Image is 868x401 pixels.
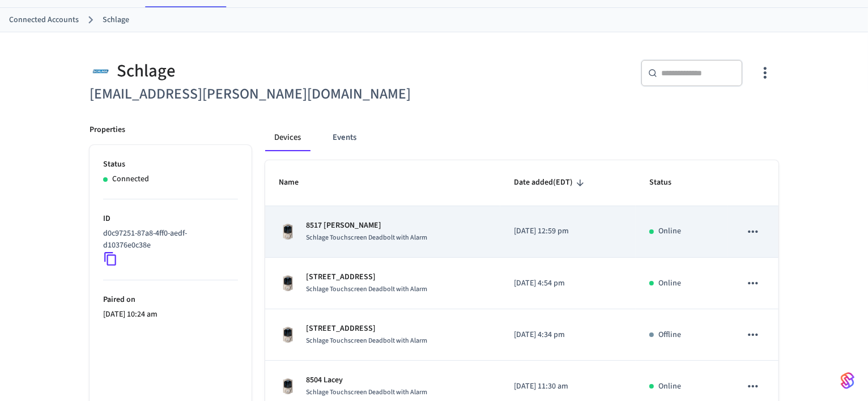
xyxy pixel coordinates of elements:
[306,284,427,294] span: Schlage Touchscreen Deadbolt with Alarm
[279,326,297,344] img: Schlage Sense Smart Deadbolt with Camelot Trim, Front
[649,174,686,191] span: Status
[514,174,588,191] span: Date added(EDT)
[658,225,681,237] p: Online
[658,278,681,289] p: Online
[841,372,854,390] img: SeamLogoGradient.69752ec5.svg
[103,213,238,225] p: ID
[306,387,427,397] span: Schlage Touchscreen Deadbolt with Alarm
[90,124,125,136] p: Properties
[514,225,622,237] p: [DATE] 12:59 pm
[279,274,297,292] img: Schlage Sense Smart Deadbolt with Camelot Trim, Front
[90,83,427,106] h6: [EMAIL_ADDRESS][PERSON_NAME][DOMAIN_NAME]
[265,124,310,151] button: Devices
[306,374,427,386] p: 8504 Lacey
[324,124,365,151] button: Events
[103,294,238,306] p: Paired on
[658,329,681,341] p: Offline
[103,14,129,26] a: Schlage
[306,336,427,345] span: Schlage Touchscreen Deadbolt with Alarm
[306,323,427,335] p: [STREET_ADDRESS]
[514,278,622,289] p: [DATE] 4:54 pm
[103,309,238,321] p: [DATE] 10:24 am
[658,381,681,393] p: Online
[306,271,427,283] p: [STREET_ADDRESS]
[103,159,238,170] p: Status
[306,233,427,242] span: Schlage Touchscreen Deadbolt with Alarm
[9,14,79,26] a: Connected Accounts
[306,220,427,232] p: 8517 [PERSON_NAME]
[103,228,233,251] p: d0c97251-87a8-4ff0-aedf-d10376e0c38e
[265,124,778,151] div: connected account tabs
[279,377,297,395] img: Schlage Sense Smart Deadbolt with Camelot Trim, Front
[90,59,427,83] div: Schlage
[514,329,622,341] p: [DATE] 4:34 pm
[514,381,622,393] p: [DATE] 11:30 am
[112,173,149,185] p: Connected
[279,223,297,241] img: Schlage Sense Smart Deadbolt with Camelot Trim, Front
[279,174,313,191] span: Name
[90,59,112,83] img: Schlage Logo, Square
